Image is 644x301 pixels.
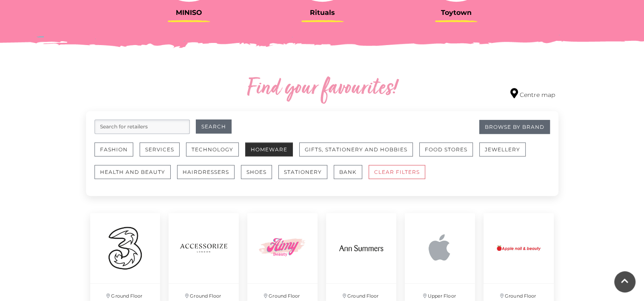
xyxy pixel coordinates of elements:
[479,120,550,134] a: Browse By Brand
[369,165,425,179] button: CLEAR FILTERS
[278,165,334,187] a: Stationery
[94,142,133,156] button: Fashion
[94,165,177,187] a: Health and Beauty
[479,142,532,165] a: Jewellery
[396,9,517,17] h3: Toytown
[245,142,293,156] button: Homeware
[419,142,479,165] a: Food Stores
[186,142,239,156] button: Technology
[419,142,473,156] button: Food Stores
[299,142,413,156] button: Gifts, Stationery and Hobbies
[245,142,299,165] a: Homeware
[334,165,362,179] button: Bank
[262,9,383,17] h3: Rituals
[129,9,249,17] h3: MINISO
[94,165,171,179] button: Health and Beauty
[140,142,180,156] button: Services
[334,165,369,187] a: Bank
[177,165,241,187] a: Hairdressers
[479,142,526,156] button: Jewellery
[299,142,419,165] a: Gifts, Stationery and Hobbies
[140,142,186,165] a: Services
[241,165,278,187] a: Shoes
[278,165,327,179] button: Stationery
[94,119,190,134] input: Search for retailers
[94,142,140,165] a: Fashion
[369,165,432,187] a: CLEAR FILTERS
[196,119,232,133] button: Search
[177,165,235,179] button: Hairdressers
[186,142,245,165] a: Technology
[167,75,478,102] h2: Find your favourites!
[241,165,272,179] button: Shoes
[510,88,555,99] a: Centre map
